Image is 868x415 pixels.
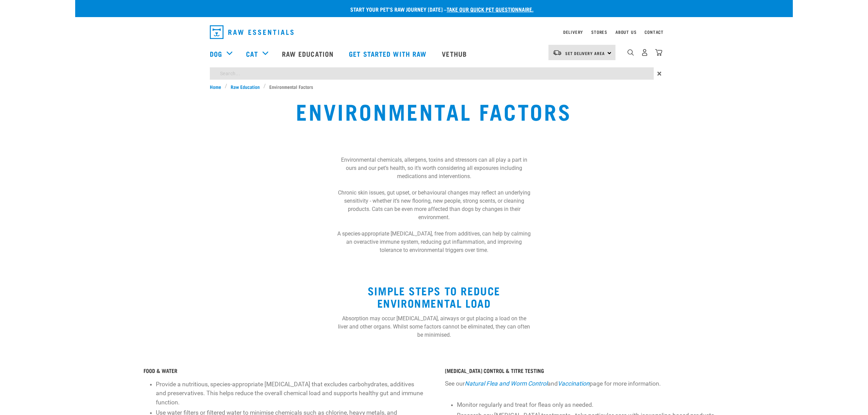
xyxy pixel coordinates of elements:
[210,83,221,90] span: Home
[144,369,177,372] strong: FOOD & WATER
[296,98,572,123] h1: Environmental Factors
[657,67,662,80] span: ×
[75,40,793,67] nav: dropdown navigation
[465,380,547,387] a: Natural Flea and Worm Control
[337,284,531,309] h2: SIMPLE STEPS TO REDUCE ENVIRONMENTAL LOAD
[227,83,263,90] a: Raw Education
[337,230,531,254] p: A species-appropriate [MEDICAL_DATA], free from additives, can help by calming an overactive immu...
[563,31,583,33] a: Delivery
[210,83,225,90] a: Home
[558,380,589,387] a: Vaccination
[204,23,664,42] nav: dropdown navigation
[447,8,533,11] a: take our quick pet questionnaire.
[210,49,222,59] a: Dog
[615,31,636,33] a: About Us
[210,83,658,90] nav: breadcrumbs
[641,49,648,56] img: user.png
[210,25,294,39] img: Raw Essentials Logo
[591,31,607,33] a: Stores
[655,49,662,56] img: home-icon@2x.png
[445,379,724,388] p: See our and page for more information.
[246,49,258,59] a: Cat
[342,40,435,67] a: Get started with Raw
[627,49,634,56] img: home-icon-1@2x.png
[337,189,531,222] p: Chronic skin issues, gut upset, or behavioural changes may reflect an underlying sensitivity - wh...
[553,50,562,56] img: van-moving.png
[457,400,724,409] p: Monitor regularly and treat for fleas only as needed.
[337,314,531,339] p: Absorption may occur [MEDICAL_DATA], airways or gut placing a load on the liver and other organs....
[210,67,654,80] input: Search...
[565,52,605,54] span: Set Delivery Area
[645,31,664,33] a: Contact
[231,83,260,90] span: Raw Education
[337,156,531,180] p: Environmental chemicals, allergens, toxins and stressors can all play a part in ours and our pet’...
[275,40,342,67] a: Raw Education
[80,5,798,13] p: Start your pet’s raw journey [DATE] –
[156,380,423,407] p: Provide a nutritious, species-appropriate [MEDICAL_DATA] that excludes carbohydrates, additives a...
[445,369,544,372] strong: [MEDICAL_DATA] CONTROL & TITRE TESTING
[435,40,475,67] a: Vethub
